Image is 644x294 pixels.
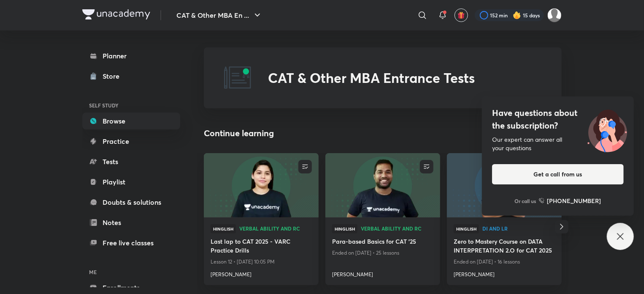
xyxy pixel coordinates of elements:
[332,224,357,234] span: Hinglish
[171,7,268,24] button: CAT & Other MBA En ...
[457,11,465,19] img: avatar
[454,224,479,234] span: Hinglish
[547,196,601,205] h6: [PHONE_NUMBER]
[492,164,624,184] button: Get a call from us
[332,237,433,247] a: Para-based Basics for CAT '25
[539,196,601,205] a: [PHONE_NUMBER]
[82,98,180,113] h6: SELF STUDY
[82,234,180,251] a: Free live classes
[82,194,180,211] a: Doubts & solutions
[204,127,274,140] h2: Continue learning
[82,133,180,150] a: Practice
[82,9,150,19] img: Company Logo
[492,107,624,132] h4: Have questions about the subscription?
[455,8,468,22] button: avatar
[492,135,624,152] div: Our expert can answer all your questions
[324,152,441,218] img: new-thumbnail
[361,226,433,232] a: Verbal Ability and RC
[82,265,180,279] h6: ME
[203,152,319,218] img: new-thumbnail
[325,153,440,217] a: new-thumbnail
[332,247,433,258] p: Ended on [DATE] • 25 lessons
[454,267,555,278] a: [PERSON_NAME]
[482,226,555,231] span: DI and LR
[82,9,150,22] a: Company Logo
[82,47,180,64] a: Planner
[268,70,475,86] h2: CAT & Other MBA Entrance Tests
[239,226,312,232] a: Verbal Ability and RC
[482,226,555,232] a: DI and LR
[82,173,180,190] a: Playlist
[211,224,236,234] span: Hinglish
[515,197,536,205] p: Or call us
[82,68,180,85] a: Store
[332,267,433,278] a: [PERSON_NAME]
[513,11,521,19] img: streak
[211,256,312,267] p: Lesson 12 • [DATE] 10:05 PM
[211,237,312,256] a: Last lap to CAT 2025 - VARC Practice Drills
[204,153,319,217] a: new-thumbnail
[447,153,562,217] a: new-thumbnail
[82,153,180,170] a: Tests
[82,214,180,231] a: Notes
[581,107,634,152] img: ttu_illustration_new.svg
[82,113,180,129] a: Browse
[103,71,124,81] div: Store
[361,226,433,231] span: Verbal Ability and RC
[454,256,555,267] p: Ended on [DATE] • 16 lessons
[224,64,251,91] img: CAT & Other MBA Entrance Tests
[454,237,555,256] a: Zero to Mastery Course on DATA INTERPRETATION 2.O for CAT 2025
[547,8,562,22] img: Aparna Dubey
[211,267,312,278] a: [PERSON_NAME]
[239,226,312,231] span: Verbal Ability and RC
